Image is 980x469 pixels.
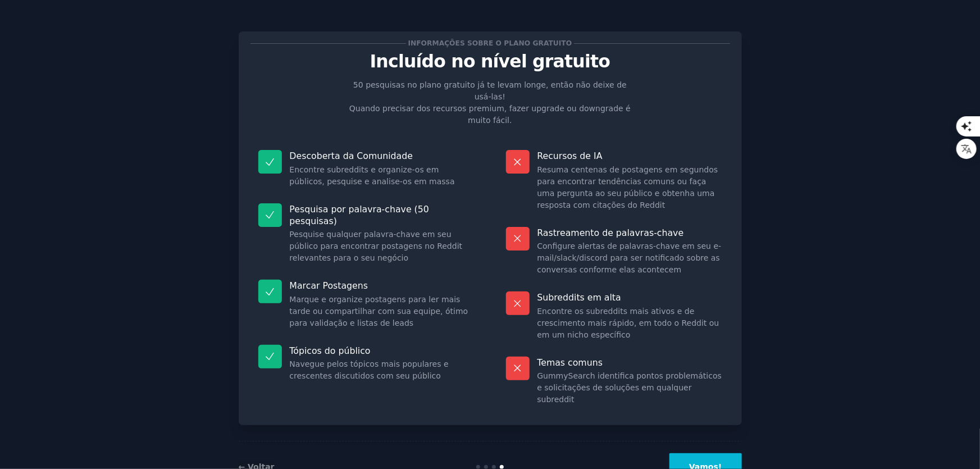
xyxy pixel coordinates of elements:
font: Temas comuns [537,357,603,368]
font: Subreddits em alta [537,292,621,303]
font: Descoberta da Comunidade [290,151,413,161]
font: Quando precisar dos recursos premium, fazer upgrade ou downgrade é muito fácil. [349,104,631,125]
font: Marcar Postagens [290,280,368,291]
font: 50 pesquisas no plano gratuito já te levam longe, então não deixe de usá-las! [353,80,627,101]
font: GummySearch identifica pontos problemáticos e solicitações de soluções em qualquer subreddit [537,371,722,404]
font: Pesquisa por palavra-chave (50 pesquisas) [290,204,429,226]
font: Pesquise qualquer palavra-chave em seu público para encontrar postagens no Reddit relevantes para... [290,230,463,262]
font: Tópicos do público [290,345,371,356]
font: Recursos de IA [537,151,603,161]
font: Navegue pelos tópicos mais populares e crescentes discutidos com seu público [290,359,449,380]
font: Rastreamento de palavras-chave [537,227,684,238]
font: Encontre subreddits e organize-os em públicos, pesquise e analise-os em massa [290,165,455,186]
font: Incluído no nível gratuito [370,51,610,71]
font: Marque e organize postagens para ler mais tarde ou compartilhar com sua equipe, ótimo para valida... [290,295,468,327]
font: Encontre os subreddits mais ativos e de crescimento mais rápido, em todo o Reddit ou em um nicho ... [537,307,719,339]
font: Informações sobre o plano gratuito [408,40,572,48]
font: Configure alertas de palavras-chave em seu e-mail/slack/discord para ser notificado sobre as conv... [537,242,722,274]
font: Resuma centenas de postagens em segundos para encontrar tendências comuns ou faça uma pergunta ao... [537,165,718,210]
